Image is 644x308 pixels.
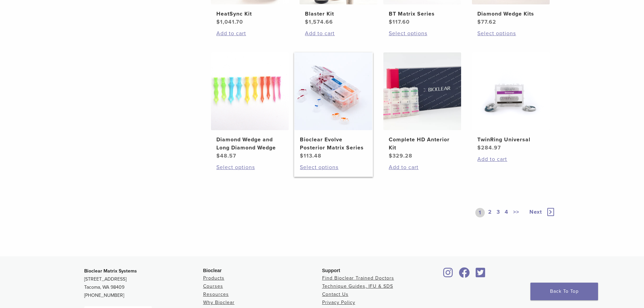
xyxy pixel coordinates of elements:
span: $ [477,19,481,25]
a: 1 [475,208,485,217]
a: Courses [203,283,223,289]
a: Find Bioclear Trained Doctors [322,275,394,281]
a: Bioclear Evolve Posterior Matrix SeriesBioclear Evolve Posterior Matrix Series $113.48 [294,52,373,160]
bdi: 284.97 [477,144,501,151]
a: Select options for “Diamond Wedge Kits” [477,29,544,38]
a: Bioclear [441,271,455,278]
span: $ [305,19,309,25]
a: Contact Us [322,291,349,297]
bdi: 329.28 [389,152,412,159]
a: Resources [203,291,229,297]
span: $ [477,144,481,151]
a: Add to cart: “HeatSync Kit” [216,29,283,38]
a: Complete HD Anterior KitComplete HD Anterior Kit $329.28 [383,52,462,160]
a: >> [512,208,521,217]
a: Back To Top [530,283,598,300]
bdi: 48.57 [216,152,236,159]
a: Select options for “Bioclear Evolve Posterior Matrix Series” [300,163,367,171]
a: Add to cart: “TwinRing Universal” [477,155,544,163]
a: Why Bioclear [203,300,235,305]
h2: HeatSync Kit [216,10,283,18]
a: Add to cart: “Blaster Kit” [305,29,372,38]
a: 2 [487,208,493,217]
span: $ [216,19,220,25]
a: Add to cart: “Complete HD Anterior Kit” [389,163,456,171]
span: Bioclear [203,268,222,273]
bdi: 1,041.70 [216,19,243,25]
bdi: 77.62 [477,19,496,25]
a: Privacy Policy [322,300,355,305]
a: 3 [495,208,501,217]
span: Next [529,209,542,215]
a: Bioclear [457,271,472,278]
span: $ [300,152,304,159]
span: $ [216,152,220,159]
img: Bioclear Evolve Posterior Matrix Series [294,52,372,130]
span: $ [389,19,392,25]
p: [STREET_ADDRESS] Tacoma, WA 98409 [PHONE_NUMBER] [84,267,203,300]
h2: Complete HD Anterior Kit [389,136,456,152]
bdi: 1,574.66 [305,19,333,25]
img: TwinRing Universal [472,52,550,130]
a: Bioclear [474,271,488,278]
h2: Diamond Wedge Kits [477,10,544,18]
a: Select options for “BT Matrix Series” [389,29,456,38]
h2: Blaster Kit [305,10,372,18]
a: Select options for “Diamond Wedge and Long Diamond Wedge” [216,163,283,171]
a: Diamond Wedge and Long Diamond WedgeDiamond Wedge and Long Diamond Wedge $48.57 [211,52,289,160]
h2: TwinRing Universal [477,136,544,144]
a: 4 [503,208,510,217]
a: Technique Guides, IFU & SDS [322,283,393,289]
a: Products [203,275,224,281]
h2: Diamond Wedge and Long Diamond Wedge [216,136,283,152]
strong: Bioclear Matrix Systems [84,268,137,274]
span: Support [322,268,340,273]
img: Diamond Wedge and Long Diamond Wedge [211,52,289,130]
span: $ [389,152,392,159]
bdi: 113.48 [300,152,321,159]
img: Complete HD Anterior Kit [383,52,461,130]
a: TwinRing UniversalTwinRing Universal $284.97 [472,52,550,152]
h2: BT Matrix Series [389,10,456,18]
h2: Bioclear Evolve Posterior Matrix Series [300,136,367,152]
bdi: 117.60 [389,19,410,25]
